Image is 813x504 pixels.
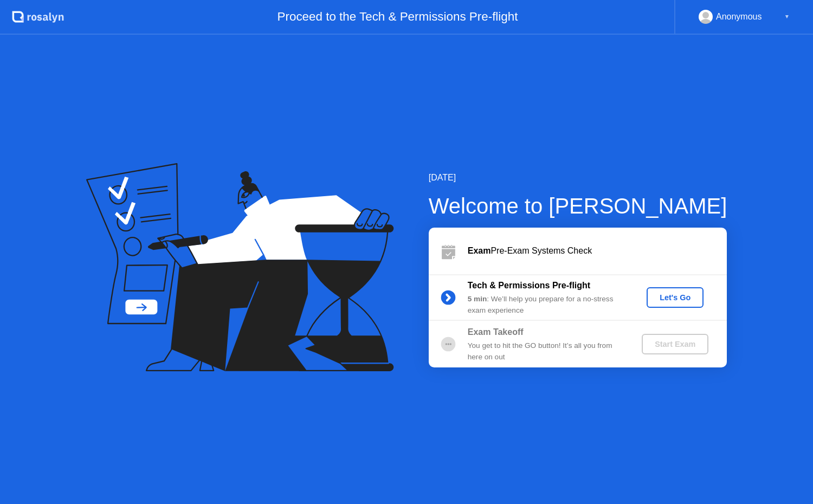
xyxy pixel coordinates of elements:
div: You get to hit the GO button! It’s all you from here on out [468,340,624,363]
div: Start Exam [646,340,704,348]
button: Let's Go [647,287,704,308]
b: Exam Takeoff [468,327,524,337]
div: : We’ll help you prepare for a no-stress exam experience [468,294,624,316]
div: Welcome to [PERSON_NAME] [429,190,727,222]
b: 5 min [468,295,487,303]
div: Let's Go [651,293,699,302]
b: Tech & Permissions Pre-flight [468,281,590,290]
div: ▼ [784,10,790,24]
div: [DATE] [429,171,727,184]
button: Start Exam [642,334,708,354]
div: Anonymous [716,10,762,24]
b: Exam [468,246,491,255]
div: Pre-Exam Systems Check [468,244,727,257]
